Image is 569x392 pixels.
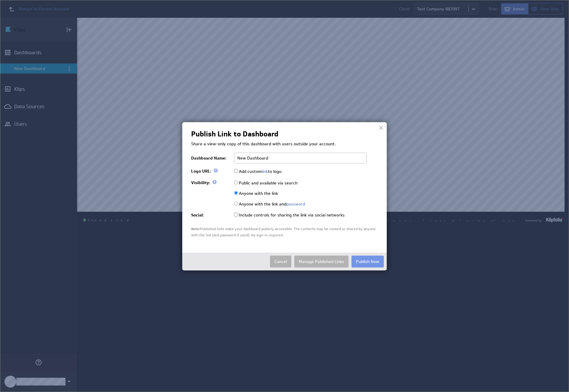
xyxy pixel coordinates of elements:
label: Anyone with the link and [234,201,305,207]
input: Include controls for sharing the link via social networks [234,213,238,216]
input: Anyone with the link andpassword [234,202,238,205]
td: Visibility: [191,176,231,188]
td: Social: [191,209,231,220]
button: Cancel [270,256,291,267]
label: Anyone with the link [234,191,278,196]
td: Logo URL: [191,166,231,176]
label: Add custom to logo. [234,169,282,174]
input: Anyone with the link [234,191,238,195]
span: Note: [191,227,200,231]
label: Include controls for sharing the link via social networks [234,212,345,218]
p: Share a view-only copy of this dashboard with users outside your account. [191,141,378,147]
h2: Publish Link to Dashboard [191,131,278,137]
input: Public and available via search [234,181,238,184]
label: Public and available via search [234,180,298,186]
td: Dashboard Name: [191,150,231,166]
a: Manage Published Links [294,256,349,267]
button: Publish Now [351,256,384,267]
input: Add customlinkto logo. [234,169,238,173]
a: password [286,201,305,207]
div: Published links make your dashboard publicly accessible. The contents may be viewed or shared by ... [191,226,378,238]
a: link [262,169,268,174]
